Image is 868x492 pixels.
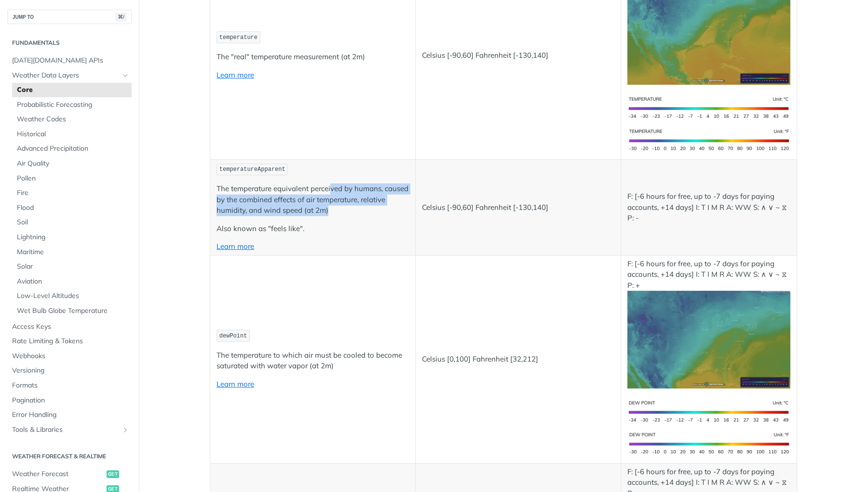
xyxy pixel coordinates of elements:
span: Expand image [627,31,790,40]
p: The temperature equivalent perceived by humans, caused by the combined effects of air temperature... [217,183,409,216]
span: Expand image [627,406,790,415]
a: Solar [12,259,132,274]
span: Weather Data Layers [12,71,119,80]
span: Error Handling [12,410,129,420]
span: temperatureApparent [219,166,285,173]
span: [DATE][DOMAIN_NAME] APIs [12,56,129,65]
a: Learn more [217,379,254,388]
span: get [107,470,119,478]
p: F: [-6 hours for free, up to -7 days for paying accounts, +14 days] I: T I M R A: WW S: ∧ ∨ ~ ⧖ P: - [627,191,790,224]
span: Webhooks [12,351,129,361]
span: temperature [219,34,258,41]
a: Fire [12,186,132,200]
span: Weather Forecast [12,469,104,479]
p: Celsius [0,100] Fahrenheit [32,212] [422,354,614,365]
span: Historical [17,129,129,139]
button: Show subpages for Tools & Libraries [122,426,129,434]
a: Soil [12,215,132,230]
p: The temperature to which air must be cooled to become saturated with water vapor (at 2m) [217,350,409,372]
span: Flood [17,203,129,213]
button: Hide subpages for Weather Data Layers [122,72,129,79]
button: JUMP TO⌘/ [7,10,132,24]
span: Advanced Precipitation [17,144,129,154]
p: Celsius [-90,60] Fahrenheit [-130,140] [422,50,614,61]
a: Flood [12,201,132,215]
h2: Weather Forecast & realtime [7,452,132,461]
a: [DATE][DOMAIN_NAME] APIs [7,53,132,68]
a: Aviation [12,274,132,289]
span: Air Quality [17,159,129,168]
a: Low-Level Altitudes [12,289,132,303]
a: Maritime [12,245,132,259]
span: Access Keys [12,322,129,332]
a: Access Keys [7,320,132,334]
span: Expand image [627,135,790,144]
a: Advanced Precipitation [12,142,132,156]
a: Versioning [7,363,132,378]
span: Probabilistic Forecasting [17,100,129,110]
span: Solar [17,262,129,272]
h2: Fundamentals [7,39,132,47]
span: Versioning [12,366,129,375]
a: Air Quality [12,156,132,171]
a: Learn more [217,242,254,251]
a: Rate Limiting & Tokens [7,334,132,349]
span: Core [17,85,129,95]
span: Soil [17,218,129,227]
span: dewPoint [219,333,247,339]
span: Weather Codes [17,115,129,124]
span: Aviation [17,277,129,286]
a: Formats [7,378,132,393]
a: Webhooks [7,349,132,363]
a: Tools & LibrariesShow subpages for Tools & Libraries [7,423,132,437]
a: Error Handling [7,408,132,422]
span: ⌘/ [116,13,126,21]
a: Weather Data LayersHide subpages for Weather Data Layers [7,68,132,83]
a: Lightning [12,230,132,245]
a: Historical [12,127,132,142]
span: Maritime [17,247,129,257]
a: Weather Forecastget [7,467,132,481]
span: Pagination [12,396,129,405]
span: Rate Limiting & Tokens [12,337,129,346]
a: Weather Codes [12,112,132,127]
span: Tools & Libraries [12,425,119,435]
a: Pollen [12,171,132,186]
p: F: [-6 hours for free, up to -7 days for paying accounts, +14 days] I: T I M R A: WW S: ∧ ∨ ~ ⧖ P: + [627,259,790,388]
span: Expand image [627,335,790,344]
span: Expand image [627,103,790,112]
a: Probabilistic Forecasting [12,98,132,112]
a: Pagination [7,393,132,408]
a: Core [12,83,132,97]
p: The "real" temperature measurement (at 2m) [217,52,409,63]
span: Low-Level Altitudes [17,291,129,301]
p: Also known as "feels like". [217,223,409,234]
span: Fire [17,188,129,198]
a: Learn more [217,70,254,79]
a: Wet Bulb Globe Temperature [12,304,132,318]
span: Lightning [17,233,129,242]
p: Celsius [-90,60] Fahrenheit [-130,140] [422,202,614,213]
span: Expand image [627,439,790,448]
span: Pollen [17,174,129,183]
span: Wet Bulb Globe Temperature [17,306,129,316]
span: Formats [12,381,129,390]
